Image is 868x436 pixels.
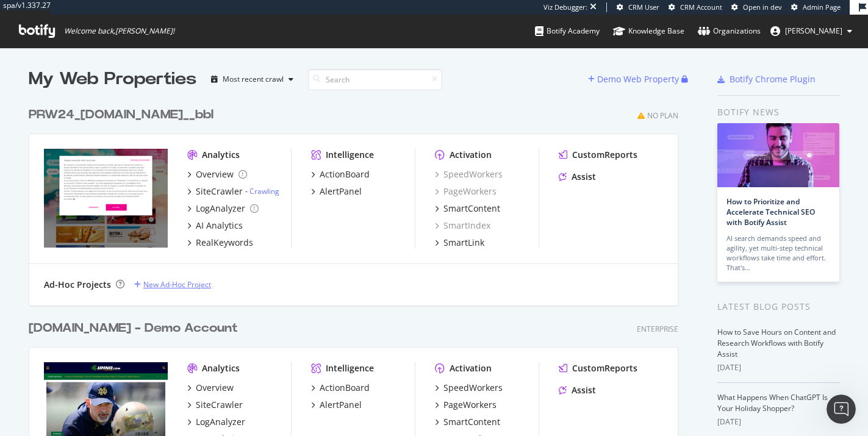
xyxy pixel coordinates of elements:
a: Overview [187,168,247,180]
a: RealKeywords [187,237,253,249]
div: LogAnalyzer [196,202,245,215]
span: colleen [785,26,842,36]
a: ActionBoard [311,168,370,180]
a: Open in dev [731,2,782,12]
div: SiteCrawler [196,399,243,411]
a: Crawling [249,186,279,196]
img: PRW24_www.veepee.fr__bbl [44,149,168,248]
a: Assist [559,384,596,396]
img: How to Prioritize and Accelerate Technical SEO with Botify Assist [717,123,839,187]
a: SmartContent [435,416,500,428]
span: CRM User [628,2,659,12]
div: New Ad-Hoc Project [143,279,211,290]
a: Botify Chrome Plugin [717,73,816,85]
a: AlertPanel [311,185,362,198]
input: Search [308,69,442,90]
a: Knowledge Base [613,15,684,48]
div: Activation [450,362,492,374]
a: Overview [187,382,234,394]
a: SpeedWorkers [435,168,503,180]
div: Intelligence [326,362,374,374]
div: Botify Chrome Plugin [730,73,816,85]
a: Admin Page [791,2,841,12]
a: PRW24_[DOMAIN_NAME]__bbl [29,106,218,124]
a: PageWorkers [435,399,497,411]
a: CustomReports [559,149,637,161]
div: Organizations [698,25,761,37]
div: Overview [196,382,234,394]
span: Admin Page [803,2,841,12]
a: LogAnalyzer [187,416,245,428]
div: CustomReports [572,149,637,161]
div: Enterprise [637,324,678,334]
a: SmartContent [435,202,500,215]
div: [DATE] [717,416,840,427]
div: No Plan [647,110,678,121]
a: How to Save Hours on Content and Research Workflows with Botify Assist [717,327,836,359]
button: Most recent crawl [206,70,298,89]
a: Organizations [698,15,761,48]
div: Ad-Hoc Projects [44,279,111,291]
div: RealKeywords [196,237,253,249]
a: What Happens When ChatGPT Is Your Holiday Shopper? [717,392,828,413]
a: AlertPanel [311,399,362,411]
span: Welcome back, [PERSON_NAME] ! [64,26,174,36]
div: AI search demands speed and agility, yet multi-step technical workflows take time and effort. Tha... [726,234,830,273]
div: SmartContent [443,416,500,428]
div: AlertPanel [320,185,362,198]
div: Viz Debugger: [543,2,587,12]
a: AI Analytics [187,220,243,232]
a: CRM Account [669,2,722,12]
a: SpeedWorkers [435,382,503,394]
a: CRM User [617,2,659,12]
div: Most recent crawl [223,76,284,83]
a: [DOMAIN_NAME] - Demo Account [29,320,243,337]
div: Assist [572,171,596,183]
div: Botify news [717,105,840,119]
button: Demo Web Property [588,70,681,89]
div: Overview [196,168,234,180]
div: [DOMAIN_NAME] - Demo Account [29,320,238,337]
div: My Web Properties [29,67,196,91]
div: PRW24_[DOMAIN_NAME]__bbl [29,106,213,124]
div: - [245,186,279,196]
iframe: Intercom live chat [827,395,856,424]
a: ActionBoard [311,382,370,394]
div: Activation [450,149,492,161]
button: [PERSON_NAME] [761,21,862,41]
div: Demo Web Property [597,73,679,85]
a: Assist [559,171,596,183]
div: Knowledge Base [613,25,684,37]
div: ActionBoard [320,168,370,180]
span: Open in dev [743,2,782,12]
div: Botify Academy [535,25,600,37]
div: SmartLink [443,237,484,249]
div: SiteCrawler [196,185,243,198]
div: Assist [572,384,596,396]
a: New Ad-Hoc Project [134,279,211,290]
div: SpeedWorkers [443,382,503,394]
div: [DATE] [717,362,840,373]
div: Intelligence [326,149,374,161]
a: SmartIndex [435,220,490,232]
a: LogAnalyzer [187,202,259,215]
div: AI Analytics [196,220,243,232]
span: CRM Account [680,2,722,12]
div: CustomReports [572,362,637,374]
div: AlertPanel [320,399,362,411]
a: CustomReports [559,362,637,374]
a: Botify Academy [535,15,600,48]
div: ActionBoard [320,382,370,394]
div: Analytics [202,149,240,161]
a: Demo Web Property [588,74,681,84]
div: SmartContent [443,202,500,215]
div: PageWorkers [443,399,497,411]
div: Analytics [202,362,240,374]
a: PageWorkers [435,185,497,198]
a: SiteCrawler [187,399,243,411]
a: SiteCrawler- Crawling [187,185,279,198]
div: Latest Blog Posts [717,300,840,313]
